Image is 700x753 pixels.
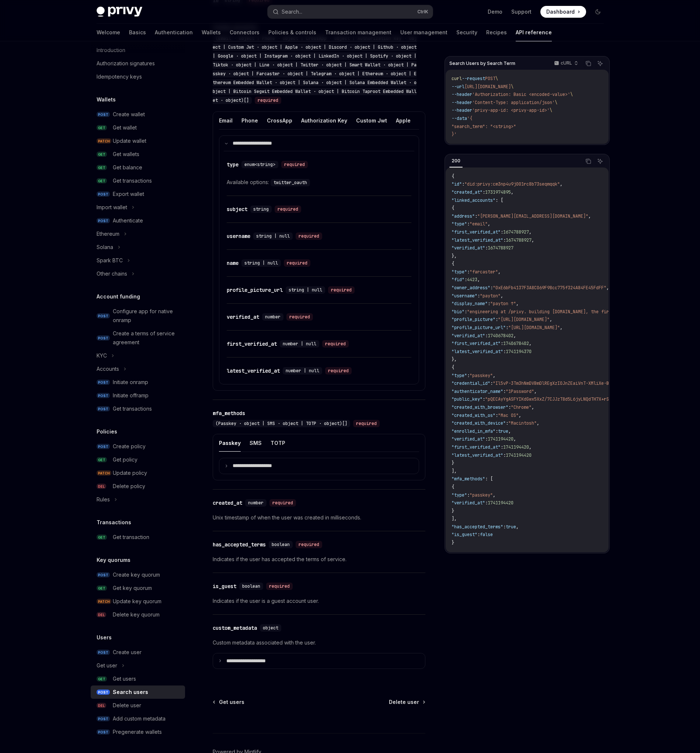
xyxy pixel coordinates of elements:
[519,412,521,418] span: ,
[506,420,508,426] span: :
[470,373,493,379] span: "passkey"
[452,237,503,243] span: "latest_verified_at"
[91,134,185,148] a: PATCHUpdate wallet
[241,112,258,129] button: Phone
[532,237,534,243] span: ,
[516,301,519,307] span: ,
[584,156,593,166] button: Copy the contents from the code block
[592,6,604,18] button: Toggle dark mode
[227,367,280,374] div: latest_verified_at
[282,7,302,16] div: Search...
[97,716,110,722] span: POST
[501,341,503,346] span: :
[508,325,560,331] span: "[URL][DOMAIN_NAME]"
[113,391,149,400] div: Initiate offramp
[516,24,552,41] a: API reference
[452,205,454,211] span: {
[202,24,221,41] a: Wallets
[506,388,534,394] span: "1Password"
[97,313,110,319] span: POST
[477,213,588,219] span: "[PERSON_NAME][EMAIL_ADDRESS][DOMAIN_NAME]"
[452,333,485,339] span: "verified_at"
[97,690,110,695] span: POST
[452,229,501,235] span: "first_verified_at"
[498,317,550,322] span: "[URL][DOMAIN_NAME]"
[91,327,185,349] a: POSTCreate a terms of service agreement
[91,646,185,659] a: POSTCreate user
[483,396,485,402] span: :
[113,533,149,542] div: Get transaction
[452,388,503,394] span: "authenticator_name"
[467,269,470,275] span: :
[216,421,347,426] span: (Passkey · object | SMS · object | TOTP · object)[]
[501,293,503,299] span: ,
[113,597,161,606] div: Update key quorum
[452,107,472,113] span: --header
[97,586,107,591] span: GET
[485,436,488,442] span: :
[97,59,155,68] div: Authorization signatures
[532,404,534,410] span: ,
[97,572,110,578] span: POST
[400,24,447,41] a: User management
[493,380,668,386] span: "Il5vP-3Tm3hNmDVBmDlREgXzIOJnZEaiVnT-XMliXe-BufP9GL1-d3qhozk9IkZwQ_"
[561,60,572,66] p: cURL
[452,245,485,251] span: "verified_at"
[452,189,483,195] span: "created_at"
[452,213,475,219] span: "address"
[508,404,511,410] span: :
[483,189,485,195] span: :
[113,123,137,132] div: Get wallet
[467,115,472,121] span: '{
[97,243,113,252] div: Solana
[250,434,262,452] button: SMS
[389,698,425,706] a: Delete user
[286,313,313,321] div: required
[472,107,550,113] span: 'privy-app-id: <privy-app-id>'
[537,420,539,426] span: ,
[550,107,552,113] span: \
[97,406,110,412] span: POST
[227,313,259,321] div: verified_at
[91,725,185,739] a: POSTPregenerate wallets
[546,8,575,15] span: Dashboard
[452,373,467,379] span: "type"
[560,181,563,187] span: ,
[91,466,185,480] a: PATCHUpdate policy
[97,676,107,682] span: GET
[464,309,467,315] span: :
[113,404,152,413] div: Get transactions
[268,24,316,41] a: Policies & controls
[396,112,411,129] button: Apple
[513,333,516,339] span: ,
[219,434,241,452] button: Passkey
[97,256,123,265] div: Spark BTC
[467,277,477,283] span: 4423
[452,317,495,322] span: "profile_picture"
[97,335,110,341] span: POST
[389,698,419,706] span: Delete user
[286,368,319,374] span: number | null
[506,325,508,331] span: :
[493,373,495,379] span: ,
[113,688,148,697] div: Search users
[97,152,107,157] span: GET
[91,440,185,453] a: POSTCreate policy
[452,277,464,283] span: "fid"
[244,162,275,167] span: enum<string>
[230,24,260,41] a: Connectors
[452,341,501,346] span: "first_verified_at"
[91,187,185,201] a: POSTExport wallet
[452,365,454,370] span: {
[97,393,110,398] span: POST
[325,24,391,41] a: Transaction management
[219,698,244,706] span: Get users
[511,404,532,410] span: "Chrome"
[452,309,464,315] span: "bio"
[97,269,127,278] div: Other chains
[485,333,488,339] span: :
[495,197,503,203] span: : [
[227,178,411,187] div: Available options:
[452,380,490,386] span: "credential_id"
[271,179,310,186] code: twitter_oauth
